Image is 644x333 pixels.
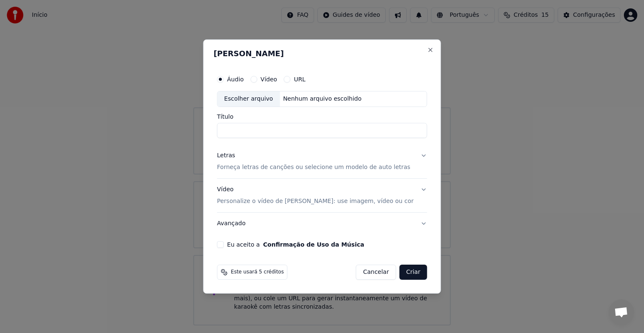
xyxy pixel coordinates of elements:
[217,114,427,120] label: Título
[217,197,414,206] p: Personalize o vídeo de [PERSON_NAME]: use imagem, vídeo ou cor
[294,76,306,82] label: URL
[227,76,244,82] label: Áudio
[217,179,427,212] button: VídeoPersonalize o vídeo de [PERSON_NAME]: use imagem, vídeo ou cor
[218,91,280,107] div: Escolher arquivo
[217,145,427,178] button: LetrasForneça letras de canções ou selecione um modelo de auto letras
[280,95,365,103] div: Nenhum arquivo escolhido
[214,50,431,57] h2: [PERSON_NAME]
[217,163,410,172] p: Forneça letras de canções ou selecione um modelo de auto letras
[217,213,427,234] button: Avançado
[217,151,235,160] div: Letras
[400,265,427,280] button: Criar
[356,265,396,280] button: Cancelar
[260,76,277,82] label: Vídeo
[231,269,284,276] span: Este usará 5 créditos
[217,185,414,206] div: Vídeo
[263,242,364,247] button: Eu aceito a
[227,242,364,247] label: Eu aceito a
